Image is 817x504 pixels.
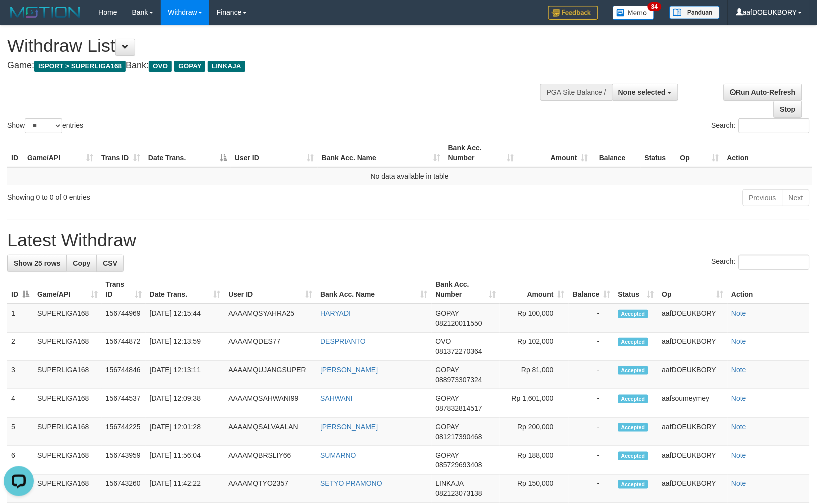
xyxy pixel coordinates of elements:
td: 156744969 [102,304,146,333]
span: GOPAY [436,309,459,317]
h1: Latest Withdraw [7,230,810,250]
a: SETYO PRAMONO [320,480,382,488]
th: Balance: activate to sort column ascending [569,275,614,304]
td: SUPERLIGA168 [33,361,102,389]
input: Search: [739,255,810,270]
td: aafDOEUKBORY [658,304,728,333]
td: [DATE] 11:56:04 [146,446,225,475]
span: GOPAY [436,423,459,431]
a: Previous [743,189,783,206]
th: Bank Acc. Number: activate to sort column ascending [444,139,518,167]
span: ISPORT > SUPERLIGA168 [34,61,126,72]
td: [DATE] 12:13:59 [146,333,225,361]
button: None selected [612,84,678,101]
span: 34 [648,2,661,11]
span: GOPAY [436,394,459,402]
a: Run Auto-Refresh [724,84,802,101]
span: Copy 082123073138 to clipboard [436,490,482,498]
span: CSV [103,259,117,267]
td: Rp 81,000 [500,361,569,389]
th: Action [728,275,810,304]
td: 4 [7,389,33,418]
span: None selected [618,88,666,96]
th: Bank Acc. Name: activate to sort column ascending [318,139,444,167]
label: Search: [712,255,810,270]
th: ID [7,139,23,167]
a: Note [732,309,747,317]
span: Copy 088973307324 to clipboard [436,376,482,384]
td: Rp 188,000 [500,446,569,475]
span: GOPAY [436,451,459,459]
span: Accepted [618,366,648,375]
span: LINKAJA [208,61,245,72]
img: MOTION_logo.png [7,5,83,20]
td: aafDOEUKBORY [658,418,728,446]
td: - [569,304,614,333]
a: SUMARNO [320,451,356,459]
a: Note [732,451,747,459]
th: Trans ID: activate to sort column ascending [97,139,144,167]
a: Note [732,337,747,345]
td: No data available in table [7,167,812,185]
td: 156744846 [102,361,146,389]
td: SUPERLIGA168 [33,333,102,361]
td: - [569,361,614,389]
a: [PERSON_NAME] [320,366,378,374]
span: Accepted [618,452,648,460]
th: Balance [592,139,641,167]
img: panduan.png [670,6,720,19]
a: CSV [96,255,124,272]
td: aafDOEUKBORY [658,361,728,389]
td: AAAAMQTYO2357 [224,475,316,503]
span: Accepted [618,310,648,318]
span: Show 25 rows [14,259,60,267]
th: Op: activate to sort column ascending [658,275,728,304]
td: aafDOEUKBORY [658,475,728,503]
span: Copy 087832814517 to clipboard [436,404,482,412]
img: Feedback.jpg [548,6,598,20]
th: Status [641,139,676,167]
span: GOPAY [174,61,205,72]
div: Showing 0 to 0 of 0 entries [7,188,333,202]
th: Bank Acc. Number: activate to sort column ascending [432,275,500,304]
a: Show 25 rows [7,255,67,272]
th: Game/API: activate to sort column ascending [23,139,97,167]
td: [DATE] 12:13:11 [146,361,225,389]
th: Date Trans.: activate to sort column descending [144,139,231,167]
span: Accepted [618,480,648,489]
span: Accepted [618,338,648,346]
td: 156743959 [102,446,146,475]
td: AAAAMQBRSLIY66 [224,446,316,475]
td: Rp 100,000 [500,304,569,333]
td: 156744225 [102,418,146,446]
span: Copy 085729693408 to clipboard [436,461,482,469]
td: AAAAMQSYAHRA25 [224,304,316,333]
span: Copy [73,259,90,267]
td: - [569,475,614,503]
span: OVO [436,337,451,345]
td: SUPERLIGA168 [33,389,102,418]
td: - [569,446,614,475]
span: OVO [149,61,172,72]
td: 156744872 [102,333,146,361]
td: AAAAMQSALVAALAN [224,418,316,446]
img: Button%20Memo.svg [613,6,655,20]
th: ID: activate to sort column descending [7,275,33,304]
span: Copy 081372270364 to clipboard [436,347,482,355]
a: [PERSON_NAME] [320,423,378,431]
input: Search: [739,118,810,133]
th: Amount: activate to sort column ascending [500,275,569,304]
td: Rp 200,000 [500,418,569,446]
td: SUPERLIGA168 [33,475,102,503]
td: 6 [7,446,33,475]
td: aafsoumeymey [658,389,728,418]
select: Showentries [25,118,62,133]
td: 3 [7,361,33,389]
td: [DATE] 12:15:44 [146,304,225,333]
th: Status: activate to sort column ascending [614,275,658,304]
td: 2 [7,333,33,361]
a: DESPRIANTO [320,337,366,345]
td: 156743260 [102,475,146,503]
div: PGA Site Balance / [540,84,612,101]
th: Date Trans.: activate to sort column ascending [146,275,225,304]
